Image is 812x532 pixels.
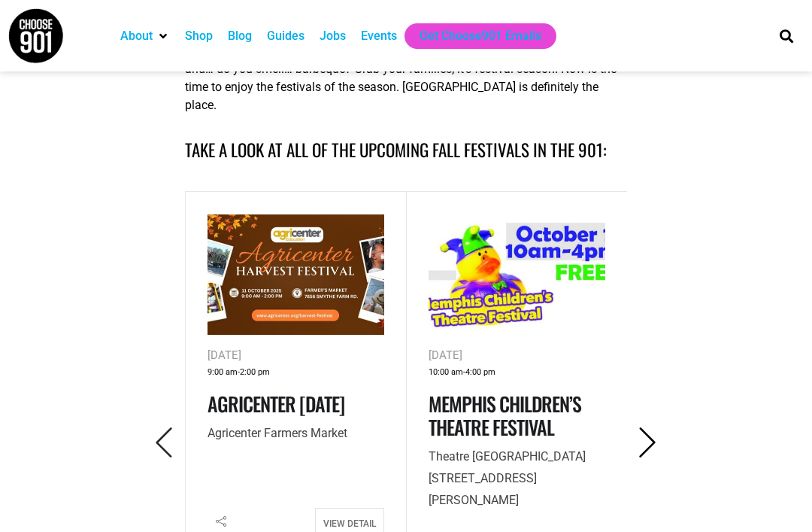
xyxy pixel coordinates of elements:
[429,389,581,442] a: Memphis Children’s Theatre Festival
[113,23,177,49] div: About
[208,426,347,440] span: Agricenter Farmers Market
[774,23,799,48] div: Search
[361,27,397,45] a: Events
[120,27,153,45] a: About
[420,27,541,45] a: Get Choose901 Emails
[185,42,627,114] p: The sun is out. The air is crisp. The Grizzlies are about to kick off their first game and… do yo...
[429,348,462,362] span: [DATE]
[627,425,668,461] button: Next
[429,365,463,381] span: 10:00 am
[632,427,663,458] i: Next
[228,27,252,45] a: Blog
[149,427,180,458] i: Previous
[208,389,344,418] a: Agricenter [DATE]
[465,365,495,381] span: 4:00 pm
[429,365,604,381] div: -
[208,365,238,381] span: 9:00 am
[429,449,586,464] span: Theatre [GEOGRAPHIC_DATA]
[208,348,241,362] span: [DATE]
[185,27,213,45] a: Shop
[185,137,627,163] h4: Take a look at all of the upcoming fall festivals in the 901:
[208,365,383,381] div: -
[240,365,270,381] span: 2:00 pm
[267,27,304,45] a: Guides
[429,446,604,511] p: [STREET_ADDRESS][PERSON_NAME]
[144,425,185,461] button: Previous
[320,27,346,45] a: Jobs
[113,23,758,49] nav: Main nav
